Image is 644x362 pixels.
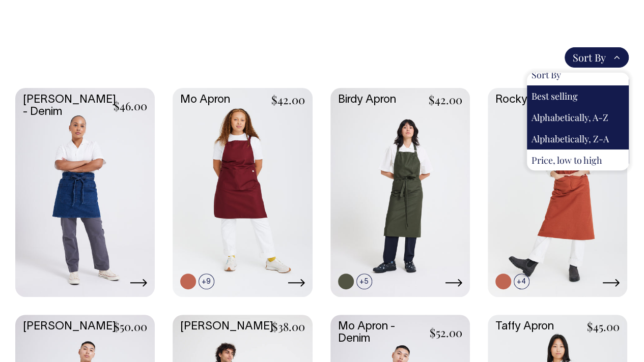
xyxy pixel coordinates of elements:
div: Price, low to high [527,149,629,171]
div: Sort By [527,64,629,85]
span: +5 [356,274,372,289]
span: +4 [514,274,529,289]
div: Alphabetically, A-Z [527,107,629,128]
div: Alphabetically, Z-A [527,128,629,149]
span: +9 [199,274,214,289]
div: Best selling [527,85,629,107]
span: Sort By [573,51,606,64]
